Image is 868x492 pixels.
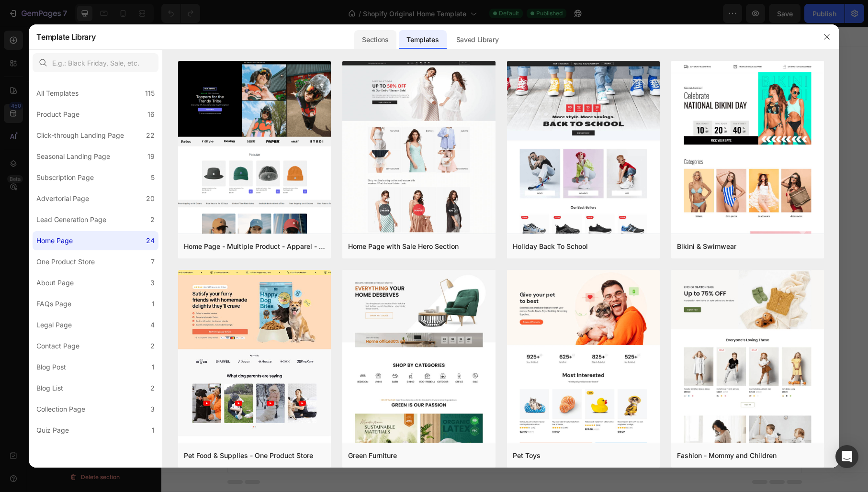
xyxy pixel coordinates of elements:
[152,361,155,373] div: 1
[348,450,397,461] div: Green Furniture
[36,214,106,225] div: Lead Generation Page
[331,389,376,399] span: Add section
[150,277,155,289] div: 3
[36,277,74,289] div: About Page
[36,361,66,373] div: Blog Post
[326,410,376,420] div: Generate layout
[150,214,155,225] div: 2
[147,109,155,120] div: 16
[146,130,155,141] div: 22
[354,30,396,49] div: Sections
[147,151,155,162] div: 19
[146,235,155,246] div: 24
[36,425,69,436] div: Quiz Page
[388,422,460,431] span: then drag & drop elements
[36,382,63,394] div: Blog List
[36,298,71,310] div: FAQs Page
[36,319,72,331] div: Legal Page
[316,242,407,254] span: Shopify section: fading-images
[36,172,94,183] div: Subscription Page
[36,193,89,204] div: Advertorial Page
[150,403,155,415] div: 3
[348,241,459,252] div: Home Page with Sale Hero Section
[184,450,313,461] div: Pet Food & Supplies - One Product Store
[325,141,398,152] span: Shopify section: rich-text
[150,382,155,394] div: 2
[302,344,420,355] span: Shopify section: background-image-text
[146,193,155,204] div: 20
[36,24,95,49] h2: Template Library
[677,241,736,252] div: Bikini & Swimwear
[152,425,155,436] div: 1
[151,172,155,183] div: 5
[150,319,155,331] div: 4
[246,422,311,431] span: inspired by CRO experts
[250,410,308,420] div: Choose templates
[151,256,155,268] div: 7
[36,151,110,162] div: Seasonal Landing Page
[36,130,124,141] div: Click-through Landing Page
[150,340,155,352] div: 2
[399,30,446,49] div: Templates
[152,298,155,310] div: 1
[312,293,410,304] span: Shopify section: collection-callout
[33,53,158,72] input: E.g.: Black Friday, Sale, etc.
[36,88,79,99] div: All Templates
[835,445,858,468] div: Open Intercom Messenger
[677,450,777,461] div: Fashion - Mommy and Children
[513,450,541,461] div: Pet Toys
[321,39,402,51] span: Shopify section: hero-video
[36,403,85,415] div: Collection Page
[295,90,426,101] span: Shopify section: featured-collection-switcher
[395,410,454,420] div: Add blank section
[307,191,415,203] span: Shopify section: featured-collections
[184,241,325,252] div: Home Page - Multiple Product - Apparel - Style 4
[36,256,95,268] div: One Product Store
[324,422,375,431] span: from URL or image
[36,340,79,352] div: Contact Page
[36,235,73,246] div: Home Page
[506,311,621,319] div: Shopify section: background-image-text
[513,241,588,252] div: Holiday Back To School
[145,88,155,99] div: 115
[449,30,507,49] div: Saved Library
[36,109,79,120] div: Product Page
